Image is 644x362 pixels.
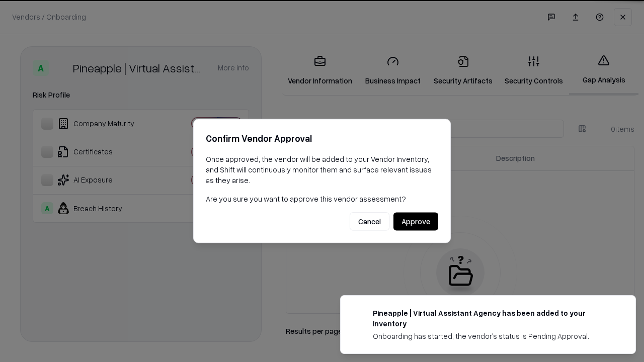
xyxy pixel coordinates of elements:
h2: Confirm Vendor Approval [206,131,438,146]
button: Approve [393,213,438,231]
p: Are you sure you want to approve this vendor assessment? [206,194,438,204]
p: Once approved, the vendor will be added to your Vendor Inventory, and Shift will continuously mon... [206,154,438,186]
img: trypineapple.com [353,308,365,320]
div: Pineapple | Virtual Assistant Agency has been added to your inventory [373,308,611,329]
div: Onboarding has started, the vendor's status is Pending Approval. [373,331,611,341]
button: Cancel [350,213,389,231]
